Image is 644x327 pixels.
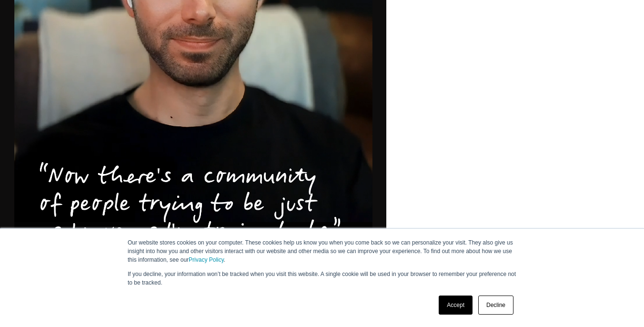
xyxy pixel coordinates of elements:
p: If you decline, your information won’t be tracked when you visit this website. A single cookie wi... [128,270,516,287]
p: Our website stores cookies on your computer. These cookies help us know you when you come back so... [128,238,516,264]
a: Accept [439,296,473,315]
a: Decline [478,296,513,315]
a: Privacy Policy [189,256,224,263]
